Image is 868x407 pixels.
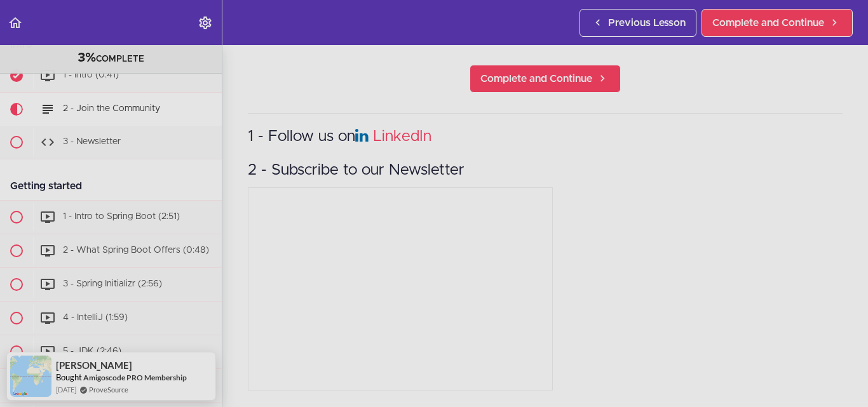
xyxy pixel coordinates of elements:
[63,137,121,146] span: 3 - Newsletter
[373,129,431,144] a: LinkedIn
[702,9,853,37] a: Complete and Continue
[89,384,128,395] a: ProveSource
[10,356,51,397] img: provesource social proof notification image
[63,313,128,322] span: 4 - IntelliJ (1:59)
[248,160,843,181] h3: 2 - Subscribe to our Newsletter
[56,372,82,382] span: Bought
[608,15,686,30] span: Previous Lesson
[63,347,121,356] span: 5 - JDK (2:46)
[480,71,592,86] span: Complete and Continue
[198,15,213,30] svg: Settings Menu
[470,65,621,93] a: Complete and Continue
[712,15,824,30] span: Complete and Continue
[78,51,96,64] span: 3%
[63,279,162,288] span: 3 - Spring Initializr (2:56)
[63,212,180,221] span: 1 - Intro to Spring Boot (2:51)
[83,373,187,382] a: Amigoscode PRO Membership
[16,50,206,67] div: COMPLETE
[8,15,23,30] svg: Back to course curriculum
[63,70,119,79] span: 1 - Intro (0:41)
[63,104,160,113] span: 2 - Join the Community
[56,384,76,395] span: [DATE]
[248,126,843,147] h3: 1 - Follow us on
[56,360,132,371] span: [PERSON_NAME]
[580,9,696,37] a: Previous Lesson
[63,246,209,255] span: 2 - What Spring Boot Offers (0:48)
